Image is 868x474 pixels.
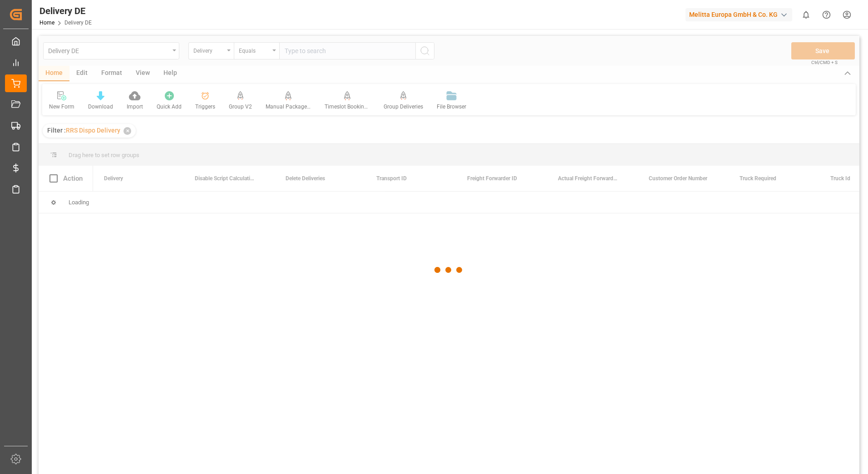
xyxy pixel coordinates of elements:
[686,8,792,21] div: Melitta Europa GmbH & Co. KG
[39,4,92,18] div: Delivery DE
[686,6,796,23] button: Melitta Europa GmbH & Co. KG
[796,5,816,25] button: show 0 new notifications
[39,20,54,26] a: Home
[816,5,837,25] button: Help Center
